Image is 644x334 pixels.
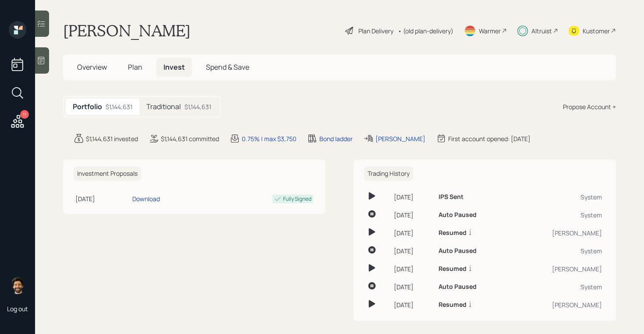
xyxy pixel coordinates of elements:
div: [DATE] [75,194,129,203]
h6: Resumed [439,301,467,309]
span: Overview [77,62,107,72]
div: [DATE] [394,246,432,256]
h6: Auto Paused [439,247,477,255]
div: Plan Delivery [358,26,393,36]
h5: Portfolio [73,103,102,111]
img: eric-schwartz-headshot.png [9,277,26,294]
div: [PERSON_NAME] [514,228,602,238]
span: Invest [163,62,185,72]
div: • (old plan-delivery) [398,26,453,36]
div: System [514,246,602,256]
div: [PERSON_NAME] [514,300,602,309]
div: 0.75% | max $3,750 [242,134,297,143]
div: Kustomer [583,26,610,36]
div: Altruist [531,26,552,36]
div: Propose Account + [563,102,616,111]
div: [PERSON_NAME] [514,264,602,274]
div: [DATE] [394,264,432,274]
h6: Investment Proposals [74,167,141,181]
h5: Traditional [146,103,181,111]
h1: [PERSON_NAME] [63,21,191,40]
div: Log out [7,305,28,313]
div: [PERSON_NAME] [375,134,425,143]
div: System [514,210,602,220]
div: $1,144,631 invested [86,134,138,143]
div: $1,144,631 committed [161,134,219,143]
h6: Resumed [439,265,467,273]
div: [DATE] [394,192,432,202]
div: First account opened: [DATE] [448,134,531,143]
h6: Resumed [439,229,467,237]
div: [DATE] [394,282,432,291]
h6: Trading History [364,167,413,181]
div: 11 [20,110,29,119]
span: Plan [128,62,142,72]
div: System [514,192,602,202]
div: [DATE] [394,300,432,309]
div: System [514,282,602,291]
h6: Auto Paused [439,211,477,219]
div: $1,144,631 [184,102,211,111]
div: Download [132,194,160,203]
div: Fully Signed [283,195,311,203]
span: Spend & Save [206,62,249,72]
div: $1,144,631 [106,102,132,111]
h6: Auto Paused [439,283,477,291]
div: [DATE] [394,210,432,220]
h6: IPS Sent [439,193,464,201]
div: [DATE] [394,228,432,238]
div: Bond ladder [319,134,353,143]
div: Warmer [479,26,501,36]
